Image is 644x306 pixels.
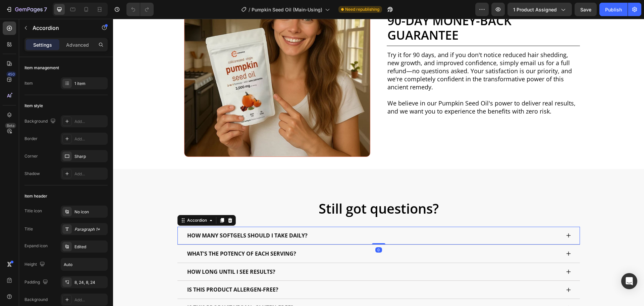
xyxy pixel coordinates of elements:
p: 7 [44,5,47,13]
div: Add... [74,136,106,142]
span: / [249,6,250,13]
div: Title icon [24,208,42,214]
div: Item header [24,193,47,199]
p: Accordion [33,24,90,32]
div: Beta [5,123,16,128]
div: Sharp [74,154,106,160]
div: Background [24,297,48,303]
p: IS THIS PRODUCT VEGAN, GLUTEN-FREE? [74,284,180,294]
div: Undo/Redo [126,3,154,16]
span: 1 product assigned [513,6,557,13]
p: HOW MANY SOFTGELS SHOULD I TAKE DAILY? [74,212,195,222]
div: 450 [6,72,16,77]
p: Advanced [66,41,89,48]
div: No icon [74,209,106,215]
p: We believe in our Pumpkin Seed Oil's power to deliver real results, and we want you to experience... [274,72,466,96]
div: Padding [24,278,49,287]
div: 0 [262,228,269,234]
button: Save [575,3,597,16]
div: Expand icon [24,243,48,249]
div: Item management [24,65,59,71]
div: Open Intercom Messenger [621,273,637,289]
div: Corner [24,153,38,159]
iframe: Design area [113,19,644,306]
p: Still got questions? [65,178,466,202]
input: Auto [61,258,107,270]
p: HOW LONG UNTIL I SEE RESULTS? [74,248,162,258]
span: Pumpkin Seed Oil (Main-Using) [252,6,322,13]
div: Background [24,117,57,126]
div: Item [24,80,33,86]
div: Add... [74,171,106,177]
p: Try it for 90 days, and if you don't notice reduced hair shedding, new growth, and improved confi... [274,32,466,72]
div: Paragraph 1* [74,226,106,232]
div: 8, 24, 8, 24 [74,279,106,286]
p: IS THIS PRODUCT ALLERGEN-FREE? [74,266,165,276]
button: Publish [599,3,628,16]
span: Need republishing [345,6,379,12]
button: 7 [3,3,50,16]
div: 1 item [74,81,106,87]
p: Settings [33,41,52,48]
div: Item style [24,103,43,109]
button: 1 product assigned [507,3,572,16]
div: Add... [74,119,106,125]
div: Accordion [73,199,95,205]
div: Border [24,136,38,142]
div: Publish [605,6,622,13]
div: Add... [74,297,106,303]
div: Edited [74,244,106,250]
div: Title [24,226,33,232]
span: Save [580,7,591,12]
div: Shadow [24,171,40,177]
p: WHAT'S THE POTENCY OF EACH SERVING? [74,230,183,240]
div: Height [24,260,46,269]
